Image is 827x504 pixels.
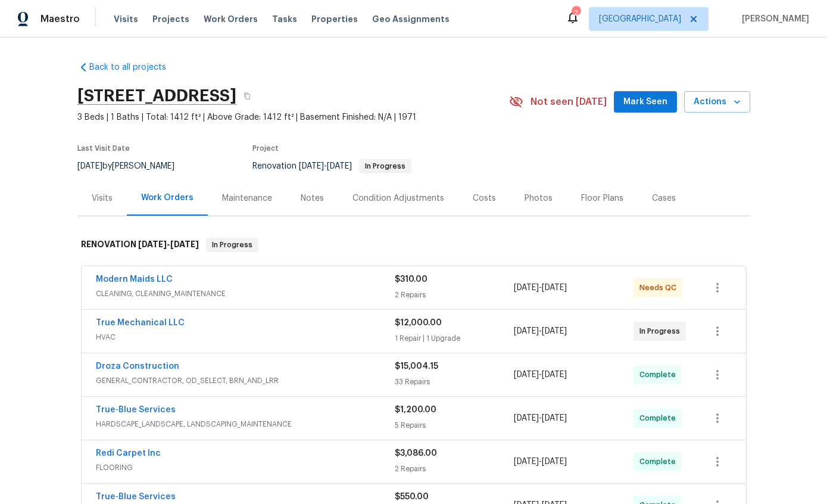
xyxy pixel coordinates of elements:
[395,362,438,371] span: $15,004.15
[395,332,514,344] div: 1 Repair | 1 Upgrade
[77,162,102,170] span: [DATE]
[395,406,436,414] span: $1,200.00
[40,13,80,25] span: Maestro
[395,493,429,501] span: $550.00
[530,96,607,108] span: Not seen [DATE]
[301,192,324,204] div: Notes
[252,145,279,152] span: Project
[525,192,553,204] div: Photos
[96,331,395,343] span: HVAC
[514,325,567,337] span: -
[639,325,685,337] span: In Progress
[114,13,138,25] span: Visits
[639,412,681,424] span: Complete
[639,282,681,294] span: Needs QC
[96,275,173,284] a: Modern Maids LLC
[514,456,567,468] span: -
[514,458,539,466] span: [DATE]
[542,414,567,422] span: [DATE]
[96,362,179,371] a: Droza Construction
[96,493,176,501] a: True-Blue Services
[96,449,161,458] a: Redi Carpet Inc
[311,13,358,25] span: Properties
[138,240,199,248] span: -
[152,13,189,25] span: Projects
[694,95,741,110] span: Actions
[395,319,442,327] span: $12,000.00
[299,162,352,170] span: -
[360,163,410,170] span: In Progress
[542,458,567,466] span: [DATE]
[77,61,192,73] a: Back to all projects
[327,162,352,170] span: [DATE]
[77,226,750,264] div: RENOVATION [DATE]-[DATE]In Progress
[96,375,395,387] span: GENERAL_CONTRACTOR, OD_SELECT, BRN_AND_LRR
[81,238,199,252] h6: RENOVATION
[204,13,258,25] span: Work Orders
[96,462,395,474] span: FLOORING
[236,85,258,107] button: Copy Address
[77,159,189,173] div: by [PERSON_NAME]
[252,162,411,170] span: Renovation
[96,319,185,327] a: True Mechanical LLC
[614,91,677,113] button: Mark Seen
[542,371,567,379] span: [DATE]
[77,111,509,123] span: 3 Beds | 1 Baths | Total: 1412 ft² | Above Grade: 1412 ft² | Basement Finished: N/A | 1971
[92,192,113,204] div: Visits
[514,369,567,381] span: -
[96,288,395,300] span: CLEANING, CLEANING_MAINTENANCE
[581,192,623,204] div: Floor Plans
[514,284,539,292] span: [DATE]
[352,192,444,204] div: Condition Adjustments
[372,13,450,25] span: Geo Assignments
[96,406,176,414] a: True-Blue Services
[395,289,514,301] div: 2 Repairs
[514,414,539,422] span: [DATE]
[395,419,514,431] div: 5 Repairs
[684,91,750,113] button: Actions
[599,13,681,25] span: [GEOGRAPHIC_DATA]
[473,192,496,204] div: Costs
[542,284,567,292] span: [DATE]
[395,463,514,475] div: 2 Repairs
[572,7,580,19] div: 2
[395,376,514,388] div: 33 Repairs
[737,13,809,25] span: [PERSON_NAME]
[222,192,272,204] div: Maintenance
[652,192,676,204] div: Cases
[299,162,324,170] span: [DATE]
[514,412,567,424] span: -
[207,239,257,251] span: In Progress
[542,327,567,335] span: [DATE]
[141,192,194,204] div: Work Orders
[639,369,681,381] span: Complete
[96,418,395,430] span: HARDSCAPE_LANDSCAPE, LANDSCAPING_MAINTENANCE
[77,145,130,152] span: Last Visit Date
[639,456,681,468] span: Complete
[623,95,667,110] span: Mark Seen
[514,327,539,335] span: [DATE]
[514,371,539,379] span: [DATE]
[514,282,567,294] span: -
[395,275,427,284] span: $310.00
[272,15,297,23] span: Tasks
[138,240,167,248] span: [DATE]
[170,240,199,248] span: [DATE]
[395,449,437,458] span: $3,086.00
